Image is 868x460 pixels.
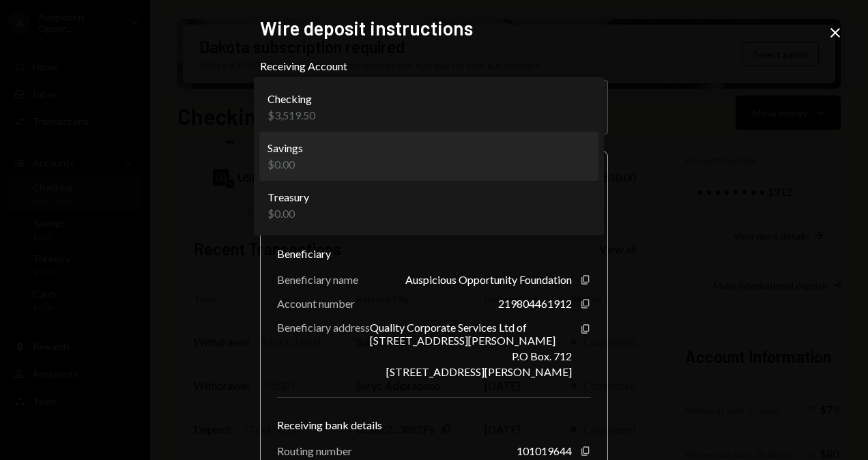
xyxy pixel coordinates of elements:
[267,156,303,173] div: $0.00
[260,15,608,42] h2: Wire deposit instructions
[267,107,315,124] div: $3,519.50
[267,140,303,156] div: Savings
[267,205,309,222] div: $0.00
[260,58,608,74] label: Receiving Account
[267,91,315,107] div: Checking
[267,189,309,205] div: Treasury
